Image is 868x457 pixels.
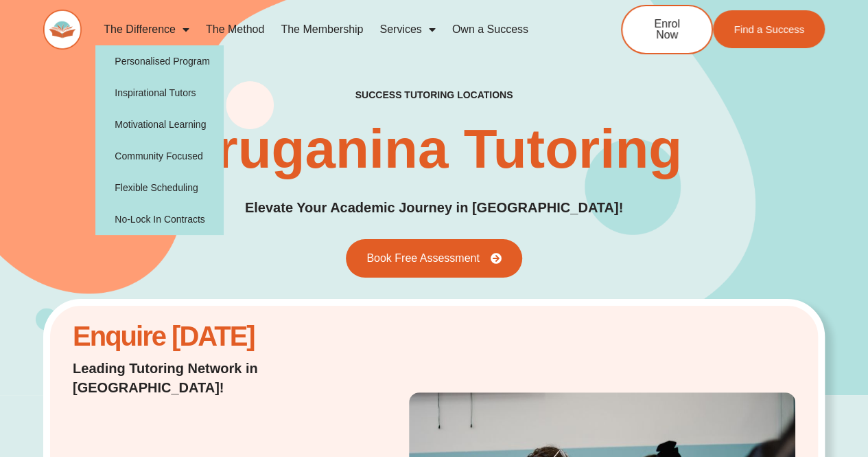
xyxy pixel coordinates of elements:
[95,45,224,235] ul: The Difference
[186,122,682,177] h1: Truganina Tutoring
[371,14,443,45] a: Services
[95,140,224,172] a: Community Focused
[366,253,480,264] span: Book Free Assessment
[95,109,224,140] a: Motivational Learning
[272,14,371,45] a: The Membership
[245,197,623,219] p: Elevate Your Academic Journey in [GEOGRAPHIC_DATA]!
[95,14,576,45] nav: Menu
[95,77,224,109] a: Inspirational Tutors
[95,203,224,235] a: No-Lock In Contracts
[734,24,804,34] span: Find a Success
[713,10,825,48] a: Find a Success
[198,14,272,45] a: The Method
[95,172,224,203] a: Flexible Scheduling
[95,45,224,77] a: Personalised Program
[95,14,198,45] a: The Difference
[73,359,327,397] p: Leading Tutoring Network in [GEOGRAPHIC_DATA]!
[73,328,327,345] h2: Enquire [DATE]
[621,5,713,54] a: Enrol Now
[640,302,868,457] iframe: Chat Widget
[643,19,691,41] span: Enrol Now
[444,14,537,45] a: Own a Success
[346,239,522,278] a: Book Free Assessment
[355,89,513,101] h2: success tutoring locations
